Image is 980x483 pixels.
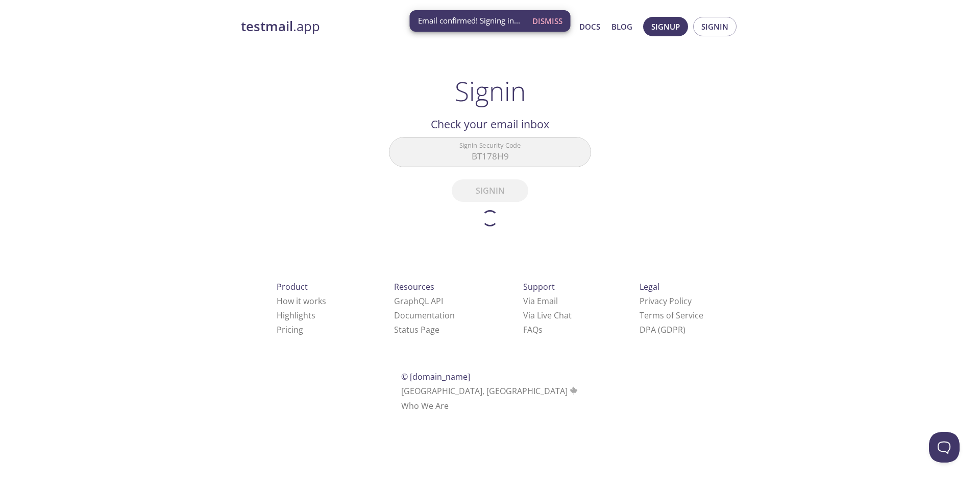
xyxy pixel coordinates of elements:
[241,17,293,35] strong: testmail
[241,18,481,35] a: testmail.app
[394,324,439,335] a: Status Page
[455,76,526,106] h1: Signin
[643,17,688,36] button: Signup
[523,281,555,292] span: Support
[701,20,728,33] span: Signin
[394,295,443,307] a: GraphQL API
[394,281,434,292] span: Resources
[401,400,449,411] a: Who We Are
[418,15,520,26] span: Email confirmed! Signing in...
[401,385,579,397] span: [GEOGRAPHIC_DATA], [GEOGRAPHIC_DATA]
[277,281,308,292] span: Product
[640,295,692,307] a: Privacy Policy
[394,310,455,321] a: Documentation
[611,20,632,33] a: Blog
[538,324,543,335] span: s
[523,310,572,321] a: Via Live Chat
[389,116,591,133] h2: Check your email inbox
[651,20,680,33] span: Signup
[532,14,562,28] span: Dismiss
[523,324,543,335] a: FAQ
[640,281,659,292] span: Legal
[401,371,470,382] span: © [DOMAIN_NAME]
[579,20,600,33] a: Docs
[528,11,567,31] button: Dismiss
[277,295,326,307] a: How it works
[640,310,703,321] a: Terms of Service
[640,324,685,335] a: DPA (GDPR)
[523,295,558,307] a: Via Email
[277,310,315,321] a: Highlights
[693,17,737,36] button: Signin
[929,432,960,463] iframe: Help Scout Beacon - Open
[277,324,303,335] a: Pricing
